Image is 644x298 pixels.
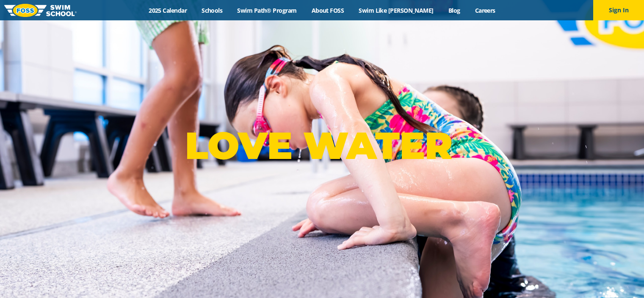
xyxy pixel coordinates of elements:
[185,123,459,168] p: LOVE WATER
[194,6,230,14] a: Schools
[304,6,351,14] a: About FOSS
[452,131,459,142] sup: ®
[4,4,77,17] img: FOSS Swim School Logo
[230,6,304,14] a: Swim Path® Program
[141,6,194,14] a: 2025 Calendar
[441,6,467,14] a: Blog
[351,6,441,14] a: Swim Like [PERSON_NAME]
[467,6,503,14] a: Careers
